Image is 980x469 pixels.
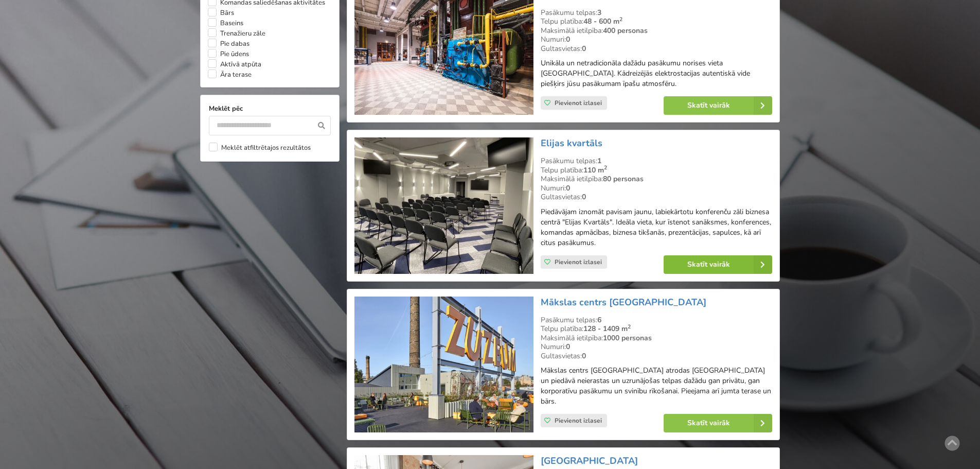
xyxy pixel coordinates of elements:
strong: 3 [597,8,601,18]
div: Maksimālā ietilpība: [541,334,772,343]
div: Pasākumu telpas: [541,157,772,166]
sup: 2 [604,164,607,171]
strong: 110 m [583,165,607,175]
sup: 2 [628,323,631,331]
span: Pievienot izlasei [555,416,602,425]
div: Telpu platība: [541,17,772,26]
img: Neierastas vietas | Rīga | Mākslas centrs Zuzeum [354,297,533,433]
label: Pie ūdens [208,49,249,59]
div: Telpu platība: [541,166,772,175]
a: Skatīt vairāk [664,414,772,432]
span: Pievienot izlasei [555,99,602,107]
div: Gultasvietas: [541,193,772,202]
div: Pasākumu telpas: [541,8,772,18]
a: [GEOGRAPHIC_DATA] [541,455,638,467]
strong: 1000 personas [603,333,652,343]
div: Gultasvietas: [541,352,772,361]
strong: 80 personas [603,174,644,184]
a: Elijas kvartāls [541,137,602,149]
label: Meklēt atfiltrētajos rezultātos [209,143,311,153]
strong: 0 [566,342,570,352]
span: Pievienot izlasei [555,258,602,266]
a: Skatīt vairāk [664,96,772,115]
div: Numuri: [541,184,772,193]
label: Bārs [208,8,234,18]
strong: 0 [582,351,586,361]
label: Pie dabas [208,39,250,49]
div: Numuri: [541,342,772,352]
strong: 0 [582,192,586,202]
strong: 128 - 1409 m [583,324,631,334]
div: Pasākumu telpas: [541,316,772,325]
label: Trenažieru zāle [208,28,265,39]
div: Numuri: [541,35,772,44]
p: Unikāla un netradicionāla dažādu pasākumu norises vieta [GEOGRAPHIC_DATA]. Kādreizējās elektrosta... [541,58,772,89]
strong: 400 personas [603,26,648,36]
label: Aktīvā atpūta [208,59,261,70]
strong: 0 [566,183,570,193]
div: Maksimālā ietilpība: [541,26,772,36]
sup: 2 [619,15,622,23]
strong: 1 [597,156,601,166]
div: Gultasvietas: [541,44,772,54]
p: Piedāvājam iznomāt pavisam jaunu, labiekārtotu konferenču zāli biznesa centrā "Elijas Kvartāls". ... [541,207,772,248]
a: Mākslas centrs [GEOGRAPHIC_DATA] [541,296,706,308]
label: Āra terase [208,70,252,80]
label: Meklēt pēc [209,103,331,114]
p: Mākslas centrs [GEOGRAPHIC_DATA] atrodas [GEOGRAPHIC_DATA] un piedāvā neierastas un uzrunājošas t... [541,366,772,407]
label: Baseins [208,18,243,28]
img: Konferenču centrs | Rīga | Elijas kvartāls [354,137,533,274]
div: Telpu platība: [541,324,772,334]
div: Maksimālā ietilpība: [541,175,772,184]
strong: 0 [582,44,586,54]
a: Skatīt vairāk [664,255,772,274]
strong: 48 - 600 m [583,16,622,26]
strong: 6 [597,315,601,325]
strong: 0 [566,34,570,44]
